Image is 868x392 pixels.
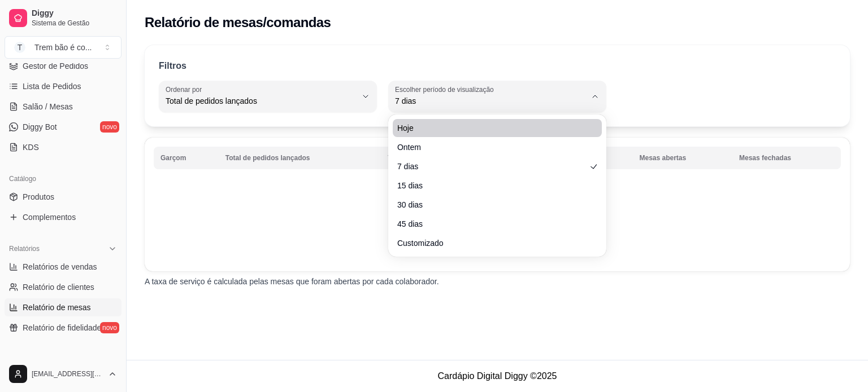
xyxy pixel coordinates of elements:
[397,237,586,249] span: Customizado
[23,281,94,293] span: Relatório de clientes
[219,147,381,169] th: Total de pedidos lançados
[23,60,88,72] span: Gestor de Pedidos
[166,95,357,107] span: Total de pedidos lançados
[154,147,219,169] th: Garçom
[632,147,732,169] th: Mesas abertas
[32,19,117,28] span: Sistema de Gestão
[23,212,76,223] span: Complementos
[5,170,121,188] div: Catálogo
[5,36,121,59] button: Select a team
[23,142,39,153] span: KDS
[397,180,586,191] span: 15 dias
[732,147,841,169] th: Mesas fechadas
[9,244,40,253] span: Relatórios
[127,360,868,392] footer: Cardápio Digital Diggy © 2025
[23,261,97,272] span: Relatórios de vendas
[23,322,101,333] span: Relatório de fidelidade
[145,14,331,32] h2: Relatório de mesas/comandas
[397,122,586,134] span: Hoje
[5,350,121,368] div: Gerenciar
[166,85,206,94] label: Ordenar por
[32,8,117,19] span: Diggy
[395,85,497,94] label: Escolher período de visualização
[397,142,586,153] span: Ontem
[395,95,586,107] span: 7 dias
[397,199,586,210] span: 30 dias
[159,59,186,73] p: Filtros
[34,42,92,53] div: Trem bão é co ...
[23,101,73,112] span: Salão / Mesas
[23,81,81,92] span: Lista de Pedidos
[23,302,91,313] span: Relatório de mesas
[397,161,586,172] span: 7 dias
[32,369,103,378] span: [EMAIL_ADDRESS][DOMAIN_NAME]
[154,172,841,262] td: Nenhum dado encontrado
[23,121,57,133] span: Diggy Bot
[145,276,850,287] p: A taxa de serviço é calculada pelas mesas que foram abertas por cada colaborador.
[23,191,54,202] span: Produtos
[397,218,586,230] span: 45 dias
[381,147,527,169] th: Valor total dos pedidos
[14,42,25,53] span: T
